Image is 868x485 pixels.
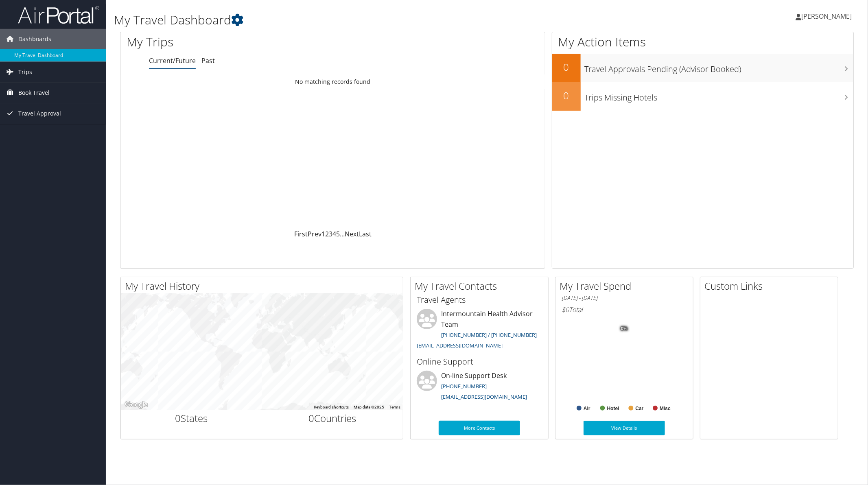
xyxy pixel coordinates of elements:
h1: My Trips [127,33,362,50]
a: 5 [336,229,340,238]
h2: My Travel Spend [560,279,693,293]
h2: Custom Links [704,279,838,293]
a: Current/Future [149,56,196,65]
a: View Details [584,421,665,435]
a: 1 [321,229,325,238]
li: Intermountain Health Advisor Team [413,309,546,352]
h2: States [127,411,256,425]
a: 0Travel Approvals Pending (Advisor Booked) [552,54,854,82]
a: [PERSON_NAME] [796,4,860,28]
span: Travel Approval [18,103,61,124]
button: Keyboard shortcuts [314,404,349,410]
span: Dashboards [18,29,51,49]
tspan: 0% [621,326,627,331]
span: 0 [175,411,181,425]
td: No matching records found [120,74,545,89]
text: Air [584,406,590,411]
a: Prev [308,229,321,238]
h2: Countries [268,411,397,425]
h6: Total [562,305,687,314]
h3: Trips Missing Hotels [585,88,854,103]
h3: Online Support [417,356,542,367]
span: Book Travel [18,83,50,103]
span: Map data ©2025 [354,405,384,409]
span: Trips [18,62,32,82]
a: Past [201,56,215,65]
h3: Travel Approvals Pending (Advisor Booked) [585,59,854,75]
a: [EMAIL_ADDRESS][DOMAIN_NAME] [417,342,503,349]
a: Last [359,229,372,238]
a: First [294,229,308,238]
a: Next [345,229,359,238]
text: Misc [660,406,671,411]
li: On-line Support Desk [413,371,546,404]
a: 2 [325,229,329,238]
h1: My Travel Dashboard [114,11,611,28]
span: [PERSON_NAME] [801,12,852,21]
span: $0 [562,305,569,314]
a: Terms (opens in new tab) [389,405,400,409]
a: 0Trips Missing Hotels [552,82,854,111]
a: 4 [332,229,336,238]
a: Open this area in Google Maps (opens a new window) [123,400,150,410]
a: [PHONE_NUMBER] / [PHONE_NUMBER] [441,331,537,339]
span: 0 [308,411,314,425]
h3: Travel Agents [417,294,542,306]
h1: My Action Items [552,33,854,50]
h2: My Travel History [125,279,403,293]
h6: [DATE] - [DATE] [562,294,687,302]
text: Car [636,406,644,411]
text: Hotel [607,406,619,411]
a: [PHONE_NUMBER] [441,382,487,390]
h2: My Travel Contacts [415,279,548,293]
h2: 0 [552,89,581,103]
a: [EMAIL_ADDRESS][DOMAIN_NAME] [441,393,527,400]
img: airportal-logo.png [18,5,99,24]
h2: 0 [552,60,581,74]
a: 3 [329,229,332,238]
a: More Contacts [439,421,520,435]
img: Google [123,400,150,410]
span: … [340,229,345,238]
